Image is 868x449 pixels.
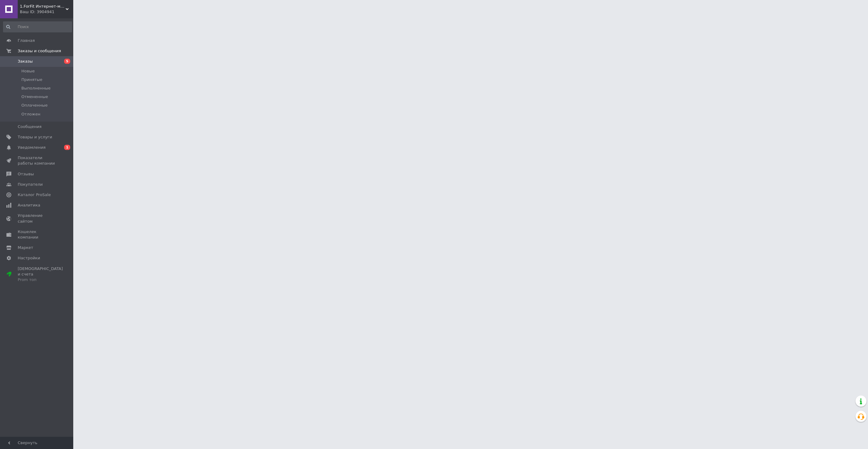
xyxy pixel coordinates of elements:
span: Отложен [21,111,40,117]
input: Поиск [3,21,72,32]
span: Новые [21,68,35,74]
div: Prom топ [18,277,63,283]
span: 5 [64,59,70,64]
span: Кошелек компании [18,229,56,240]
span: Сообщения [18,124,42,130]
span: Оплаченные [21,103,48,108]
span: Заказы [18,59,33,64]
span: Показатели работы компании [18,155,56,166]
span: Аналитика [18,203,40,208]
span: Управление сайтом [18,213,56,224]
span: Каталог ProSale [18,192,51,198]
span: Заказы и сообщения [18,48,61,54]
div: Ваш ID: 3904941 [20,9,73,15]
span: [DEMOGRAPHIC_DATA] и счета [18,266,63,283]
span: 1.ForFit Интернет-магазин спортивных товаров [20,4,66,9]
span: Главная [18,38,35,43]
span: Товары и услуги [18,134,52,140]
span: Настройки [18,255,40,261]
span: Маркет [18,245,33,250]
span: Уведомления [18,145,45,150]
span: Отмененные [21,94,48,100]
span: Выполненные [21,86,51,91]
span: Отзывы [18,171,34,177]
span: Покупатели [18,182,43,187]
span: Принятые [21,77,42,82]
span: 1 [64,145,70,150]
